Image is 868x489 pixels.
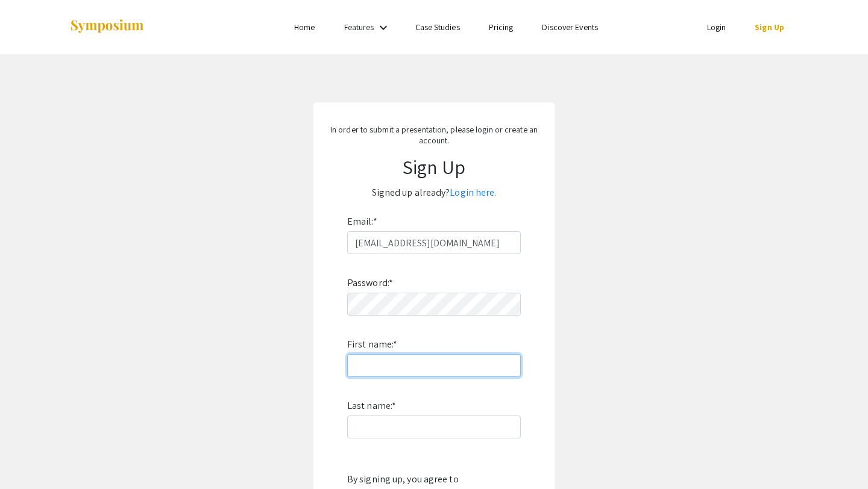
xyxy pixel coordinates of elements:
label: Last name: [347,396,396,416]
a: Pricing [489,22,514,33]
mat-icon: Expand Features list [376,20,391,35]
a: Home [294,22,315,33]
a: Features [344,22,374,33]
a: Case Studies [415,22,460,33]
p: Signed up already? [325,183,542,202]
label: Email: [347,212,377,231]
a: Sign Up [755,22,784,33]
label: Password: [347,273,393,293]
img: Symposium by ForagerOne [69,19,145,35]
p: In order to submit a presentation, please login or create an account. [325,124,542,146]
iframe: Chat [9,435,51,480]
h1: Sign Up [325,155,542,178]
a: Login [707,22,726,33]
a: Login here. [450,186,496,199]
label: First name: [347,335,397,354]
a: Discover Events [542,22,598,33]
